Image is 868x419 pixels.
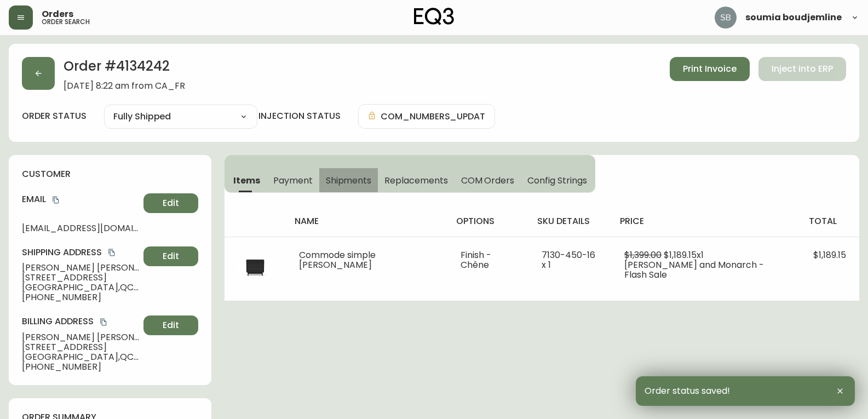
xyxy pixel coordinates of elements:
[22,273,139,283] span: [STREET_ADDRESS]
[143,246,198,266] button: Edit
[22,283,139,292] span: [GEOGRAPHIC_DATA] , QC , G1S 3T3 , CA
[624,249,662,261] span: $1,399.00
[683,63,737,75] span: Print Invoice
[809,215,850,227] h4: total
[670,57,750,81] button: Print Invoice
[542,249,595,271] span: 7130-450-16 x 1
[163,197,179,209] span: Edit
[620,215,791,227] h4: price
[273,175,313,186] span: Payment
[22,168,198,180] h4: customer
[624,259,764,281] span: [PERSON_NAME] and Monarch - Flash Sale
[22,292,139,302] span: [PHONE_NUMBER]
[42,10,73,19] span: Orders
[233,175,260,186] span: Items
[527,175,587,186] span: Config Strings
[22,193,139,205] h4: Email
[258,110,341,122] h4: injection status
[143,193,198,213] button: Edit
[456,215,520,227] h4: options
[537,215,602,227] h4: sku details
[22,110,87,122] label: order status
[22,246,139,259] h4: Shipping Address
[384,175,447,186] span: Replacements
[98,317,109,328] button: copy
[163,250,179,262] span: Edit
[50,194,61,205] button: copy
[22,223,139,233] span: [EMAIL_ADDRESS][DOMAIN_NAME]
[645,386,730,396] span: Order status saved!
[461,250,515,270] li: Finish - Chêne
[326,175,372,186] span: Shipments
[22,315,139,328] h4: Billing Address
[64,57,185,81] h2: Order # 4134242
[106,247,117,258] button: copy
[414,8,455,25] img: logo
[461,175,515,186] span: COM Orders
[745,13,842,22] span: soumia boudjemline
[42,19,90,25] h5: order search
[22,263,139,273] span: [PERSON_NAME] [PERSON_NAME]
[22,362,139,372] span: [PHONE_NUMBER]
[664,249,704,261] span: $1,189.15 x 1
[299,249,376,271] span: Commode simple [PERSON_NAME]
[143,315,198,335] button: Edit
[22,342,139,352] span: [STREET_ADDRESS]
[22,352,139,362] span: [GEOGRAPHIC_DATA] , QC , G1S 3T3 , CA
[295,215,439,227] h4: name
[64,81,185,91] span: [DATE] 8:22 am from CA_FR
[163,319,179,331] span: Edit
[238,250,273,285] img: 7130-450-MC-400-1-cljh36mei02en0114m8w16qmn.jpg
[715,7,737,28] img: 83621bfd3c61cadf98040c636303d86a
[813,249,846,261] span: $1,189.15
[22,332,139,342] span: [PERSON_NAME] [PERSON_NAME]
